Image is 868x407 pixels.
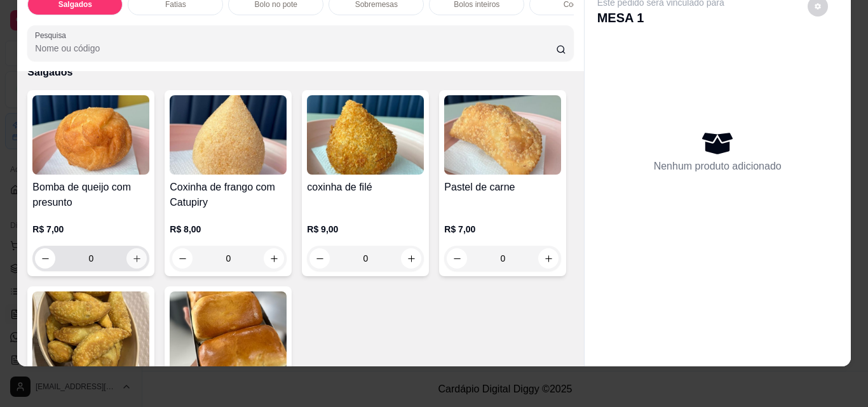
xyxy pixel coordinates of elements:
img: product-image [307,95,424,175]
h4: coxinha de filé [307,180,424,195]
p: R$ 8,00 [170,223,287,236]
p: R$ 9,00 [307,223,424,236]
p: R$ 7,00 [32,223,149,236]
img: product-image [170,95,287,175]
p: MESA 1 [597,9,724,27]
img: product-image [170,291,287,371]
button: decrease-product-quantity [447,248,467,269]
p: Salgados [27,65,573,80]
button: increase-product-quantity [538,248,559,269]
button: increase-product-quantity [264,248,284,269]
p: R$ 7,00 [444,223,561,236]
h4: Bomba de queijo com presunto [32,180,149,210]
button: increase-product-quantity [401,248,421,269]
button: decrease-product-quantity [309,248,330,269]
p: Nenhum produto adicionado [654,159,782,174]
input: Pesquisa [35,42,556,55]
button: increase-product-quantity [126,248,147,269]
button: decrease-product-quantity [35,248,55,269]
img: product-image [32,291,149,371]
label: Pesquisa [35,30,71,41]
img: product-image [444,95,561,175]
h4: Coxinha de frango com Catupiry [170,180,287,210]
img: product-image [32,95,149,175]
button: decrease-product-quantity [172,248,193,269]
h4: Pastel de carne [444,180,561,195]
